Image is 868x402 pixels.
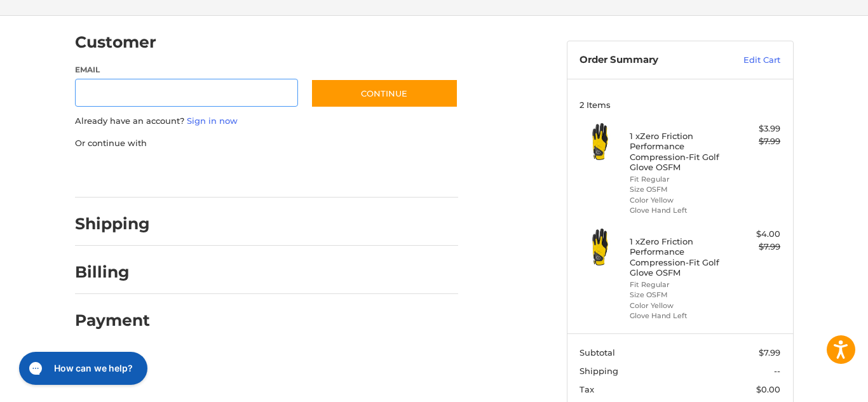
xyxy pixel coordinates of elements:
[13,347,151,389] iframe: Gorgias live chat messenger
[75,214,150,234] h2: Shipping
[730,228,780,241] div: $4.00
[630,131,727,172] h4: 1 x Zero Friction Performance Compression-Fit Golf Glove OSFM
[75,64,299,76] label: Email
[763,368,868,402] iframe: Google Customer Reviews
[580,347,615,358] span: Subtotal
[75,262,149,282] h2: Billing
[580,54,716,67] h3: Order Summary
[774,366,780,376] span: --
[286,162,381,185] iframe: PayPal-venmo
[580,100,780,110] h3: 2 Items
[630,311,727,321] li: Glove Hand Left
[630,300,727,311] li: Color Yellow
[75,137,458,150] p: Or continue with
[630,279,727,290] li: Fit Regular
[580,366,618,376] span: Shipping
[730,241,780,253] div: $7.99
[630,184,727,195] li: Size OSFM
[730,123,780,135] div: $3.99
[716,54,780,67] a: Edit Cart
[580,384,594,394] span: Tax
[630,195,727,206] li: Color Yellow
[630,236,727,278] h4: 1 x Zero Friction Performance Compression-Fit Golf Glove OSFM
[730,135,780,148] div: $7.99
[75,311,150,330] h2: Payment
[630,290,727,300] li: Size OSFM
[630,174,727,185] li: Fit Regular
[630,205,727,216] li: Glove Hand Left
[179,162,274,185] iframe: PayPal-paylater
[759,347,780,358] span: $7.99
[187,116,238,126] a: Sign in now
[75,115,458,128] p: Already have an account?
[756,384,780,394] span: $0.00
[75,32,156,52] h2: Customer
[311,79,458,108] button: Continue
[71,162,166,185] iframe: PayPal-paypal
